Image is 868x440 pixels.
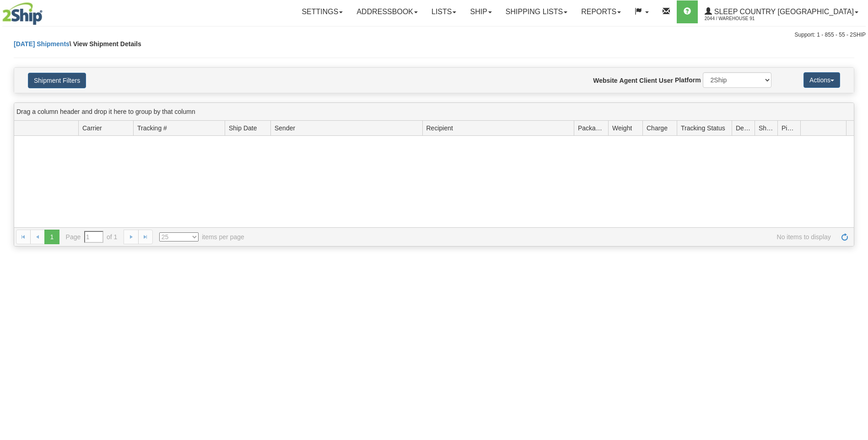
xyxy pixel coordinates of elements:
[70,40,141,48] span: \ View Shipment Details
[275,123,295,133] span: Sender
[2,31,866,39] div: Support: 1 - 855 - 55 - 2SHIP
[82,123,102,133] span: Carrier
[803,72,840,88] button: Actions
[499,0,574,23] a: Shipping lists
[137,123,167,133] span: Tracking #
[759,123,774,133] span: Shipment Issues
[574,0,628,23] a: Reports
[463,0,498,23] a: Ship
[295,0,350,23] a: Settings
[837,230,852,244] a: Refresh
[2,2,43,25] img: logo2044.jpg
[66,231,118,243] span: Page of 1
[578,123,604,133] span: Packages
[159,232,244,241] span: items per page
[705,14,773,23] span: 2044 / Warehouse 91
[659,76,673,85] label: User
[639,76,657,85] label: Client
[14,40,70,48] a: [DATE] Shipments
[14,103,854,121] div: grid grouping header
[28,73,86,88] button: Shipment Filters
[681,123,725,133] span: Tracking Status
[675,75,701,85] label: Platform
[593,76,617,85] label: Website
[350,0,425,23] a: Addressbook
[647,123,668,133] span: Charge
[612,123,632,133] span: Weight
[736,123,751,133] span: Delivery Status
[782,123,797,133] span: Pickup Status
[712,8,854,16] span: Sleep Country [GEOGRAPHIC_DATA]
[426,123,453,133] span: Recipient
[620,76,638,85] label: Agent
[698,0,865,23] a: Sleep Country [GEOGRAPHIC_DATA] 2044 / Warehouse 91
[257,232,831,241] span: No items to display
[425,0,463,23] a: Lists
[44,230,59,244] span: 1
[229,123,257,133] span: Ship Date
